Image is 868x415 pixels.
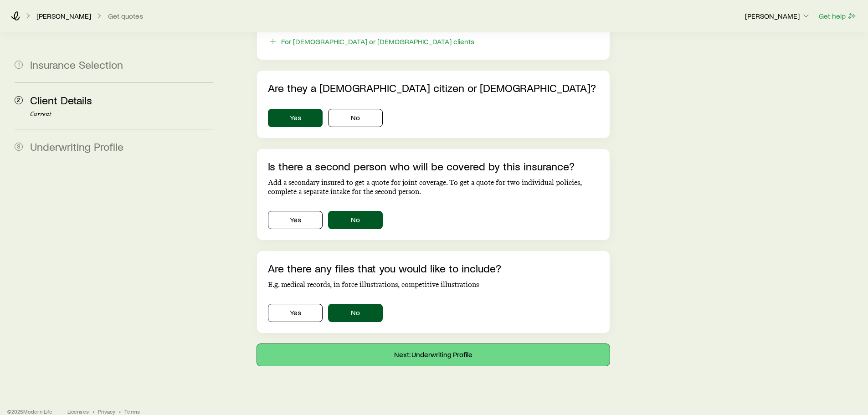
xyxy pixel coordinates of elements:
[268,160,598,173] p: Is there a second person who will be covered by this insurance?
[30,58,123,71] span: Insurance Selection
[745,11,811,20] p: [PERSON_NAME]
[98,408,115,415] a: Privacy
[119,408,121,415] span: •
[257,344,609,366] button: Next: Underwriting Profile
[268,211,323,229] button: Yes
[268,178,598,196] p: Add a secondary insured to get a quote for joint coverage. To get a quote for two individual poli...
[268,304,323,322] button: Yes
[30,140,123,153] span: Underwriting Profile
[30,111,213,118] p: Current
[328,211,383,229] button: No
[268,262,598,275] p: Are there any files that you would like to include?
[108,12,144,20] button: Get quotes
[7,408,53,415] p: © 2025 Modern Life
[67,408,89,415] a: Licenses
[15,143,23,151] span: 3
[92,408,94,415] span: •
[818,11,857,21] button: Get help
[15,96,23,104] span: 2
[30,93,92,107] span: Client Details
[328,109,383,127] button: No
[745,11,811,22] button: [PERSON_NAME]
[268,109,323,127] button: Yes
[268,82,598,94] p: Are they a [DEMOGRAPHIC_DATA] citizen or [DEMOGRAPHIC_DATA]?
[328,304,383,322] button: No
[15,61,23,69] span: 1
[268,36,475,47] button: For [DEMOGRAPHIC_DATA] or [DEMOGRAPHIC_DATA] clients
[124,408,140,415] a: Terms
[36,11,91,20] p: [PERSON_NAME]
[268,280,598,289] p: E.g. medical records, in force illustrations, competitive illustrations
[281,37,474,46] div: For [DEMOGRAPHIC_DATA] or [DEMOGRAPHIC_DATA] clients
